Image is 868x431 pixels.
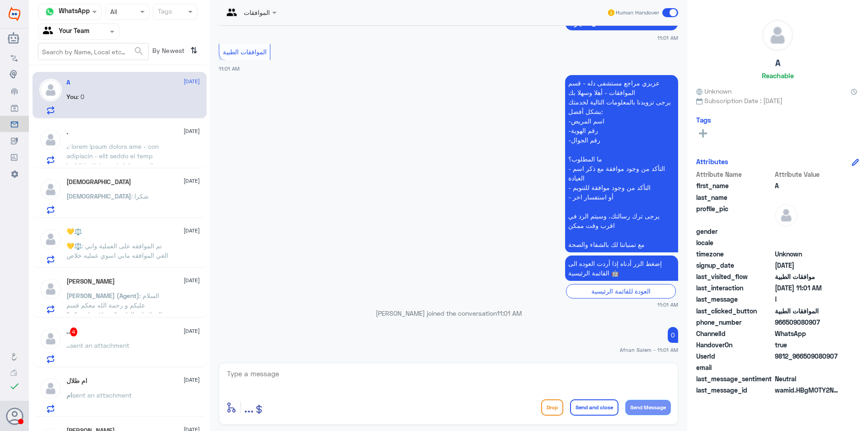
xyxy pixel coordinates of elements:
[762,71,794,80] h6: Reachable
[775,317,840,327] span: 966509080907
[39,278,62,300] img: defaultAdmin.png
[184,177,200,185] span: [DATE]
[775,385,840,395] span: wamid.HBgMOTY2NTA5MDgwOTA3FQIAEhgUM0FGQjU0QTg2ODJDMEMxQTY3RDgA
[39,79,62,101] img: defaultAdmin.png
[696,283,773,293] span: last_interaction
[565,75,678,252] p: 21/9/2025, 11:01 AM
[775,204,797,227] img: defaultAdmin.png
[625,400,671,415] button: Send Message
[775,374,840,384] span: 0
[696,329,773,338] span: ChannelId
[43,5,57,19] img: whatsapp.png
[66,142,68,150] span: .
[184,77,200,85] span: [DATE]
[696,96,859,105] span: Subscription Date : [DATE]
[775,181,840,190] span: A
[190,43,198,58] i: ⇅
[696,170,773,179] span: Attribute Name
[696,340,773,350] span: HandoverOn
[696,272,773,281] span: last_visited_flow
[219,66,240,71] span: 11:01 AM
[541,399,563,416] button: Drop
[184,376,200,384] span: [DATE]
[223,48,267,56] span: الموافقات الطبية
[696,363,773,372] span: email
[696,193,773,202] span: last_name
[72,391,132,399] span: sent an attachment
[39,377,62,400] img: defaultAdmin.png
[775,294,840,304] span: ا
[775,363,840,372] span: null
[66,128,68,136] h5: .
[657,301,678,308] span: 11:01 AM
[9,7,20,21] img: Widebot Logo
[696,294,773,304] span: last_message
[775,238,840,247] span: null
[131,192,149,200] span: : شكرا
[775,306,840,316] span: الموافقات الطبية
[616,9,659,17] span: Human Handover
[66,228,82,236] h5: 💛⚖️
[775,351,840,361] span: 9812_966509080907
[566,284,676,298] div: العودة للقائمة الرئيسية
[66,327,78,336] h5: ..
[668,327,678,343] p: 21/9/2025, 11:01 AM
[775,260,840,270] span: 2025-09-21T08:01:32.811Z
[66,292,139,299] span: [PERSON_NAME] (Agent)
[66,79,70,86] h5: A
[696,157,728,166] h6: Attributes
[696,374,773,384] span: last_message_sentiment
[38,43,148,60] input: Search by Name, Local etc…
[66,278,115,285] h5: Fateh Bekioua
[66,341,70,349] span: ..
[775,170,840,179] span: Attribute Value
[66,391,72,399] span: ام
[565,256,678,281] p: 21/9/2025, 11:01 AM
[696,306,773,316] span: last_clicked_button
[133,46,144,57] span: search
[66,292,162,318] span: : السلام عليكم و رحمة الله معكم قسم الموافقات الطبية كيف اقدر اخدمكم؟
[696,116,711,124] h6: Tags
[66,93,77,100] span: You
[696,204,773,225] span: profile_pic
[184,327,200,335] span: [DATE]
[70,327,78,336] span: 4
[66,192,131,200] span: [DEMOGRAPHIC_DATA]
[570,399,618,416] button: Send and close
[39,327,62,350] img: defaultAdmin.png
[696,249,773,259] span: timezone
[775,340,840,350] span: true
[762,20,793,51] img: defaultAdmin.png
[775,249,840,259] span: Unknown
[696,385,773,395] span: last_message_id
[775,58,780,68] h5: A
[156,6,172,18] div: Tags
[66,142,168,369] span: : lorem ipsum dolors ame - con adipiscin - elit seddo ei temp incidid utlaboreet dolorem aliqua e...
[775,329,840,338] span: 2
[184,127,200,135] span: [DATE]
[39,228,62,251] img: defaultAdmin.png
[77,93,85,100] span: : 0
[66,178,131,186] h5: سبحان الله
[696,86,731,96] span: Unknown
[184,276,200,284] span: [DATE]
[149,43,187,61] span: By Newest
[775,272,840,281] span: موافقات الطبية
[696,227,773,236] span: gender
[43,25,57,38] img: yourTeam.svg
[775,283,840,293] span: 2025-09-21T08:01:44.992Z
[66,242,168,259] span: : تم الموافقه على العملية وابي الغي الموافقه مابي اسوي عمليه خلاص
[70,341,129,349] span: sent an attachment
[244,399,254,415] span: ...
[6,407,23,425] button: Avatar
[66,242,82,250] span: 💛⚖️
[696,181,773,190] span: first_name
[9,381,20,392] i: check
[497,309,522,317] span: 11:01 AM
[219,308,678,318] p: [PERSON_NAME] joined the conversation
[133,44,144,59] button: search
[696,238,773,247] span: locale
[39,178,62,201] img: defaultAdmin.png
[244,397,254,417] button: ...
[657,34,678,42] span: 11:01 AM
